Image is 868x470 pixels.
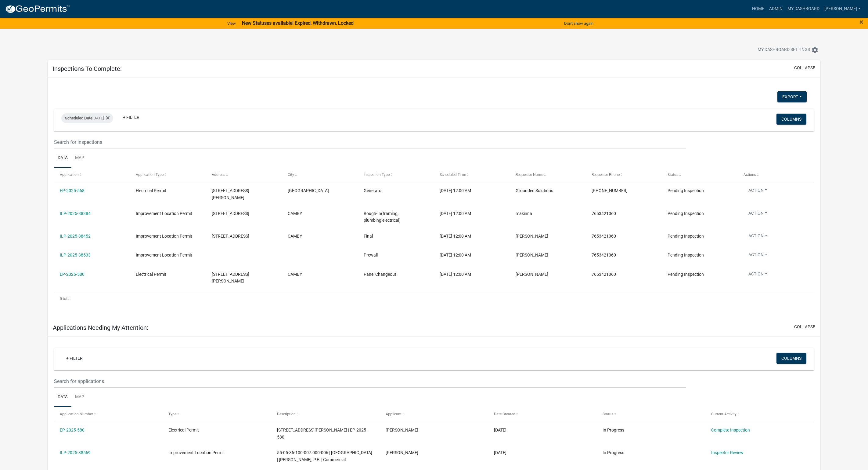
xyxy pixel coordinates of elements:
datatable-header-cell: Scheduled Time [434,168,510,182]
span: 13833 N AMERICUS WAY [212,211,249,216]
button: collapse [794,324,815,330]
button: Close [859,18,863,26]
button: Action [744,252,772,261]
span: Electrical Permit [136,188,166,193]
span: Improvement Location Permit [136,234,192,239]
span: 55-05-36-100-007.000-006 | N TIDEWATER RD | Brad Robertson, P.E. | Commercial [277,450,372,462]
span: Applicant [386,412,402,416]
span: Application [60,173,79,177]
a: [PERSON_NAME] [822,3,863,15]
button: Action [744,210,772,219]
span: Application Number [60,412,93,416]
span: Grounded Solutions [516,188,553,193]
span: MARTINSVILLE [288,188,329,193]
span: JAMES WYATT [516,234,548,239]
span: CAMBY [288,211,302,216]
button: Action [744,233,772,242]
h5: Applications Needing My Attention: [53,324,148,331]
span: Requestor Name [516,173,543,177]
datatable-header-cell: Status [662,168,738,182]
a: + Filter [61,353,88,364]
span: makinna [516,211,532,216]
button: My Dashboard Settingssettings [753,44,823,56]
span: 4926 E ALLISON RD | EP-2025-580 [277,428,367,439]
span: 08/21/2025, 12:00 AM [440,188,471,193]
a: + Filter [118,112,144,123]
a: Home [750,3,767,15]
span: Sheldon [516,253,548,257]
a: Complete Inspection [711,428,750,432]
span: In Progress [603,428,624,432]
button: Action [744,187,772,196]
button: Columns [776,114,806,125]
input: Search for applications [54,375,686,388]
datatable-header-cell: Requestor Phone [586,168,662,182]
datatable-header-cell: Type [163,407,271,421]
datatable-header-cell: Applicant [380,407,488,421]
a: ILP-2025-38533 [60,253,91,257]
a: View [225,18,238,28]
datatable-header-cell: Application Number [54,407,163,421]
span: Final [364,234,373,239]
span: 08/21/2025, 12:00 AM [440,211,471,216]
span: Current Activity [711,412,737,416]
a: Data [54,388,71,407]
datatable-header-cell: Inspection Type [358,168,434,182]
span: 317-834-1922 [592,188,628,193]
span: 08/21/2025, 12:00 AM [440,234,471,239]
datatable-header-cell: Status [597,407,705,421]
div: [DATE] [61,113,113,123]
span: CAMBY [288,234,302,239]
span: Electrical Permit [136,272,166,277]
input: Search for inspections [54,136,686,148]
span: Brad Robertson [386,450,418,455]
button: Export [777,91,807,102]
strong: New Statuses available! Expired, Withdrawn, Locked [242,20,354,26]
a: Data [54,148,71,168]
span: Improvement Location Permit [136,211,192,216]
span: 7653421060 [592,211,616,216]
datatable-header-cell: Application [54,168,130,182]
button: Columns [776,353,806,364]
a: ILP-2025-38384 [60,211,91,216]
span: Pending Inspection [668,234,704,239]
span: Application Type [136,173,164,177]
span: Type [168,412,176,416]
a: ILP-2025-38569 [60,450,91,455]
a: EP-2025-580 [60,272,85,277]
datatable-header-cell: Application Type [130,168,206,182]
span: In Progress [603,450,624,455]
span: 4404 WILLIAMS RD [212,188,249,200]
span: Status [603,412,613,416]
span: Panel Changeout [364,272,396,277]
span: My Dashboard Settings [758,46,810,54]
span: 08/21/2025, 12:00 AM [440,272,471,277]
span: Scheduled Date [65,116,92,120]
span: Description [277,412,296,416]
span: CAMBY [288,272,302,277]
span: Status [668,173,678,177]
span: Pending Inspection [668,211,704,216]
div: collapse [48,78,820,319]
span: Scheduled Time [440,173,466,177]
a: EP-2025-580 [60,428,85,432]
span: Pending Inspection [668,253,704,257]
a: Map [71,388,88,407]
div: 5 total [54,291,814,306]
span: Pending Inspection [668,188,704,193]
span: Date Created [494,412,515,416]
datatable-header-cell: Address [206,168,282,182]
datatable-header-cell: Requestor Name [510,168,586,182]
span: Improvement Location Permit [136,253,192,257]
a: Map [71,148,88,168]
datatable-header-cell: City [282,168,358,182]
button: Don't show again [562,18,596,28]
span: Pending Inspection [668,272,704,277]
i: settings [811,46,819,54]
datatable-header-cell: Description [271,407,380,421]
span: Requestor Phone [592,173,620,177]
button: Action [744,271,772,280]
button: collapse [794,65,815,71]
span: City [288,173,294,177]
span: 7653421060 [592,272,616,277]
